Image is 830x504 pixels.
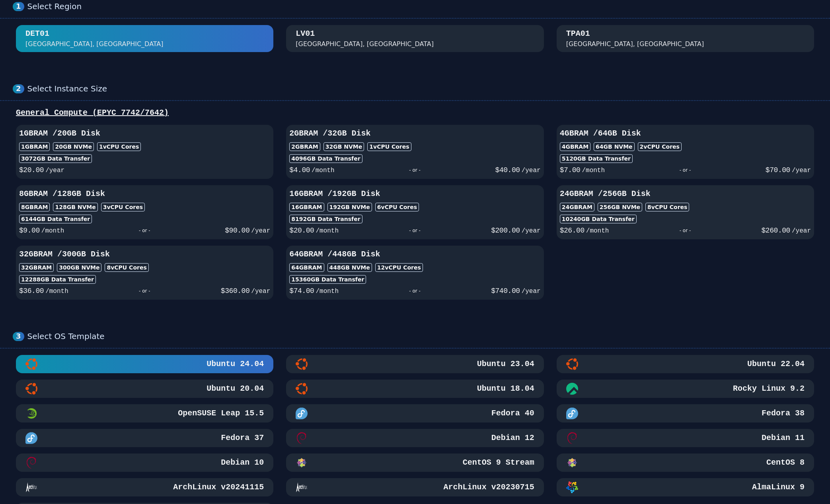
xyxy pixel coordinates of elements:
img: CentOS 8 [566,457,578,469]
span: $ 360.00 [221,287,249,295]
div: Select Region [27,2,817,12]
span: $ 40.00 [495,166,520,174]
div: 64 GB NVMe [594,142,635,151]
div: 3 [13,332,24,341]
span: $ 26.00 [560,227,585,235]
div: 16GB RAM [289,203,324,211]
span: /year [792,167,811,174]
h3: Ubuntu 24.04 [205,359,264,370]
h3: OpenSUSE Leap 15.5 [176,408,264,419]
div: 8192 GB Data Transfer [289,215,362,223]
div: 24GB RAM [560,203,594,211]
div: 1GB RAM [19,142,50,151]
img: Fedora 38 [566,407,578,419]
h3: Ubuntu 23.04 [475,359,534,370]
button: CentOS 9 StreamCentOS 9 Stream [286,454,544,472]
button: 1GBRAM /20GB Disk1GBRAM20GB NVMe1vCPU Cores3072GB Data Transfer$20.00/year [16,125,273,179]
img: ArchLinux v20230715 [296,481,308,493]
span: /month [586,227,609,235]
div: 64GB RAM [289,263,324,272]
div: 20 GB NVMe [53,142,94,151]
h3: Debian 10 [219,457,264,468]
img: Ubuntu 22.04 [566,358,578,370]
span: $ 20.00 [289,227,314,235]
h3: Ubuntu 18.04 [475,383,534,394]
button: CentOS 8CentOS 8 [557,454,814,472]
span: /year [522,227,541,235]
h3: Fedora 37 [219,432,264,444]
span: $ 20.00 [19,166,44,174]
h3: ArchLinux v20241115 [171,482,264,493]
div: 8GB RAM [19,203,50,211]
button: 24GBRAM /256GB Disk24GBRAM256GB NVMe8vCPU Cores10240GB Data Transfer$26.00/month- or -$260.00/year [557,185,814,239]
h3: 2GB RAM / 32 GB Disk [289,128,540,139]
div: 1 [13,2,24,11]
span: $ 74.00 [289,287,314,295]
span: /year [251,288,270,295]
button: 16GBRAM /192GB Disk16GBRAM192GB NVMe6vCPU Cores8192GB Data Transfer$20.00/month- or -$200.00/year [286,185,544,239]
h3: 4GB RAM / 64 GB Disk [560,128,811,139]
div: 12 vCPU Cores [375,263,423,272]
div: 3 vCPU Cores [101,203,145,211]
span: $ 260.00 [761,227,790,235]
button: Rocky Linux 9.2Rocky Linux 9.2 [557,380,814,398]
div: 32 GB NVMe [323,142,364,151]
div: 192 GB NVMe [327,203,372,211]
h3: 1GB RAM / 20 GB Disk [19,128,270,139]
img: Rocky Linux 9.2 [566,383,578,395]
div: [GEOGRAPHIC_DATA], [GEOGRAPHIC_DATA] [296,39,434,49]
div: LV01 [296,28,315,39]
img: Debian 10 [25,457,37,469]
div: - or - [339,285,491,297]
div: - or - [68,285,221,297]
div: - or - [64,225,225,236]
span: /year [251,227,270,235]
button: Ubuntu 24.04Ubuntu 24.04 [16,355,273,373]
button: Ubuntu 23.04Ubuntu 23.04 [286,355,544,373]
span: $ 4.00 [289,166,310,174]
span: /year [792,227,811,235]
img: Ubuntu 18.04 [296,383,308,395]
img: Debian 12 [296,432,308,444]
span: /year [522,167,541,174]
div: 32GB RAM [19,263,54,272]
span: /month [45,288,68,295]
div: 6 vCPU Cores [375,203,419,211]
h3: Ubuntu 22.04 [746,359,805,370]
button: Debian 11Debian 11 [557,429,814,447]
button: 32GBRAM /300GB Disk32GBRAM300GB NVMe8vCPU Cores12288GB Data Transfer$36.00/month- or -$360.00/year [16,246,273,300]
h3: Rocky Linux 9.2 [731,383,805,394]
span: $ 740.00 [491,287,520,295]
div: 5120 GB Data Transfer [560,154,633,163]
div: - or - [605,165,766,176]
span: /month [41,227,64,235]
img: Fedora 37 [25,432,37,444]
div: 4096 GB Data Transfer [289,154,362,163]
img: AlmaLinux 9 [566,481,578,493]
button: Debian 12Debian 12 [286,429,544,447]
div: 2 [13,84,24,93]
div: [GEOGRAPHIC_DATA], [GEOGRAPHIC_DATA] [25,39,164,49]
div: - or - [339,225,491,236]
div: 8 vCPU Cores [105,263,148,272]
img: Ubuntu 20.04 [25,383,37,395]
span: /year [45,167,64,174]
button: 64GBRAM /448GB Disk64GBRAM448GB NVMe12vCPU Cores15360GB Data Transfer$74.00/month- or -$740.00/year [286,246,544,300]
div: 6144 GB Data Transfer [19,215,92,223]
div: 2GB RAM [289,142,320,151]
span: $ 9.00 [19,227,40,235]
div: - or - [335,165,495,176]
div: 10240 GB Data Transfer [560,215,637,223]
h3: 24GB RAM / 256 GB Disk [560,188,811,200]
button: LV01 [GEOGRAPHIC_DATA], [GEOGRAPHIC_DATA] [286,25,544,52]
img: Debian 11 [566,432,578,444]
span: /year [522,288,541,295]
div: 1 vCPU Cores [97,142,141,151]
div: General Compute (EPYC 7742/7642) [13,107,817,118]
div: - or - [609,225,761,236]
span: $ 7.00 [560,166,581,174]
h3: 8GB RAM / 128 GB Disk [19,188,270,200]
h3: Ubuntu 20.04 [205,383,264,394]
div: 256 GB NVMe [598,203,642,211]
span: $ 70.00 [766,166,790,174]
